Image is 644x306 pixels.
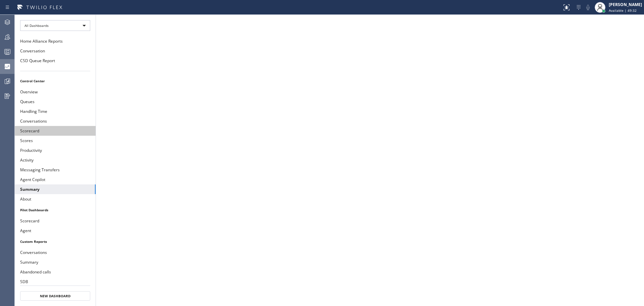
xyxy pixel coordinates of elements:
div: All Dashboards [20,20,90,31]
button: SDB [15,277,96,287]
button: About [15,194,96,204]
button: Scorecard [15,216,96,226]
button: Handling Time [15,106,96,116]
button: Summary [15,257,96,267]
button: Scorecard [15,126,96,136]
button: Activity [15,155,96,165]
button: Productivity [15,145,96,155]
button: CSD Queue Report [15,56,96,65]
span: Available | 49:32 [609,8,637,13]
button: Conversation [15,46,96,56]
button: Abandoned calls [15,267,96,277]
li: Control Center [15,77,96,85]
button: Scores [15,136,96,145]
button: Messaging Transfers [15,165,96,175]
div: [PERSON_NAME] [609,2,642,7]
button: Queues [15,97,96,106]
iframe: dashboard_9f6bb337dffe [96,15,644,306]
button: Agent [15,226,96,235]
button: Conversations [15,248,96,257]
button: Conversations [15,116,96,126]
button: Home Alliance Reports [15,36,96,46]
button: Mute [583,3,593,12]
li: Pilot Dashboards [15,206,96,214]
button: New Dashboard [20,291,90,301]
button: Agent Copilot [15,175,96,184]
button: Summary [15,184,96,194]
li: Custom Reports [15,237,96,246]
button: Overview [15,87,96,97]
